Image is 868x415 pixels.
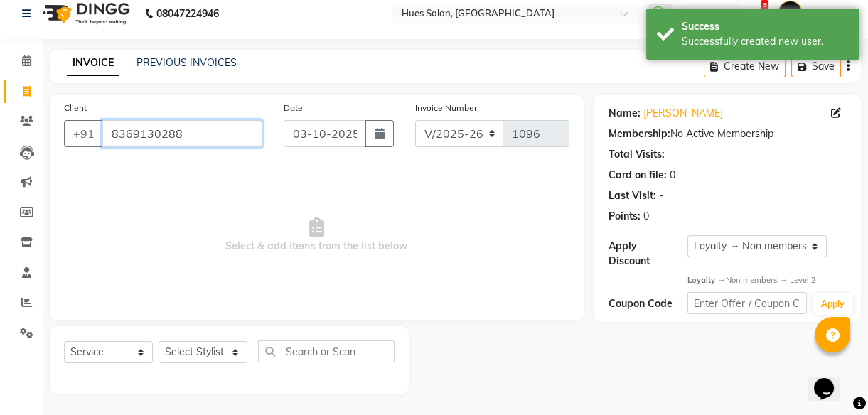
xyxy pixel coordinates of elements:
[609,188,656,203] div: Last Visit:
[64,120,104,147] button: +91
[284,102,303,114] label: Date
[687,292,807,314] input: Enter Offer / Coupon Code
[778,1,803,26] img: Admin
[808,358,854,401] iframe: chat widget
[609,147,665,162] div: Total Visits:
[687,275,725,285] strong: Loyalty →
[659,188,663,203] div: -
[64,102,87,114] label: Client
[609,126,670,141] div: Membership:
[609,126,847,141] div: No Active Membership
[258,340,395,362] input: Search or Scan
[67,50,119,76] a: INVOICE
[64,164,569,306] span: Select & add items from the list below
[643,106,723,121] a: [PERSON_NAME]
[609,209,641,224] div: Points:
[670,168,675,183] div: 0
[682,34,849,49] div: Successfully created new user.
[609,168,667,183] div: Card on file:
[136,56,237,69] a: PREVIOUS INVOICES
[704,55,786,77] button: Create New
[810,6,841,21] span: Admin
[415,102,477,114] label: Invoice Number
[643,209,649,224] div: 0
[609,239,688,269] div: Apply Discount
[791,55,841,77] button: Save
[687,274,847,286] div: Non members → Level 2
[102,120,262,147] input: Search by Name/Mobile/Email/Code
[682,19,849,34] div: Success
[609,296,688,311] div: Coupon Code
[813,293,853,315] button: Apply
[755,7,763,20] a: 5
[609,106,641,121] div: Name:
